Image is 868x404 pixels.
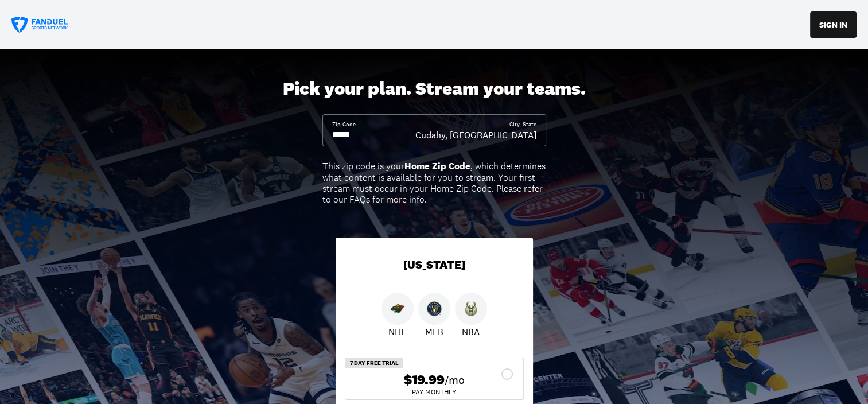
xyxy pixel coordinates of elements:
p: MLB [425,325,443,339]
div: Pay Monthly [355,389,514,395]
div: This zip code is your , which determines what content is available for you to stream. Your first ... [322,161,546,205]
img: Bucks [464,301,478,316]
div: Cudahy, [GEOGRAPHIC_DATA] [415,129,536,141]
span: /mo [445,372,465,388]
p: NBA [462,325,480,339]
div: [US_STATE] [336,238,533,293]
p: NHL [388,325,406,339]
div: 7 Day Free Trial [345,358,403,368]
img: Brewers [427,301,442,316]
div: Pick your plan. Stream your teams. [283,78,586,100]
span: $19.99 [404,372,445,389]
b: Home Zip Code [404,160,470,172]
div: Zip Code [332,121,356,129]
img: Wild [390,301,405,316]
div: City, State [509,121,536,129]
button: SIGN IN [810,11,857,38]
